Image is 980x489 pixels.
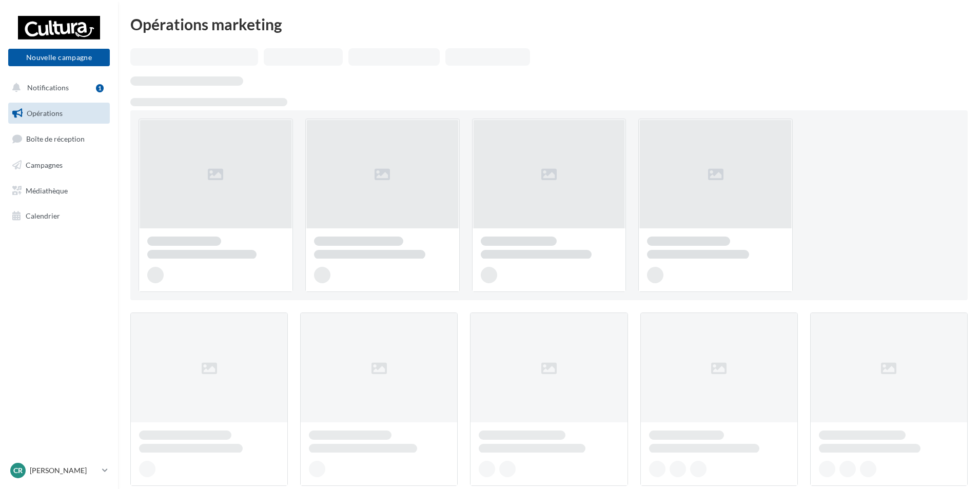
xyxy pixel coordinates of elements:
div: 1 [96,84,104,92]
a: CR [PERSON_NAME] [8,461,110,480]
a: Calendrier [6,205,112,227]
p: [PERSON_NAME] [30,465,98,476]
a: Médiathèque [6,180,112,202]
span: Médiathèque [26,186,68,194]
span: Campagnes [26,161,63,169]
button: Nouvelle campagne [8,49,110,66]
span: Boîte de réception [26,134,85,143]
div: Opérations marketing [130,16,968,32]
span: Opérations [27,109,63,118]
span: Notifications [27,83,69,92]
span: Calendrier [26,211,60,220]
span: CR [13,465,23,476]
a: Opérations [6,103,112,124]
a: Campagnes [6,154,112,176]
a: Boîte de réception [6,128,112,150]
button: Notifications 1 [6,77,108,99]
